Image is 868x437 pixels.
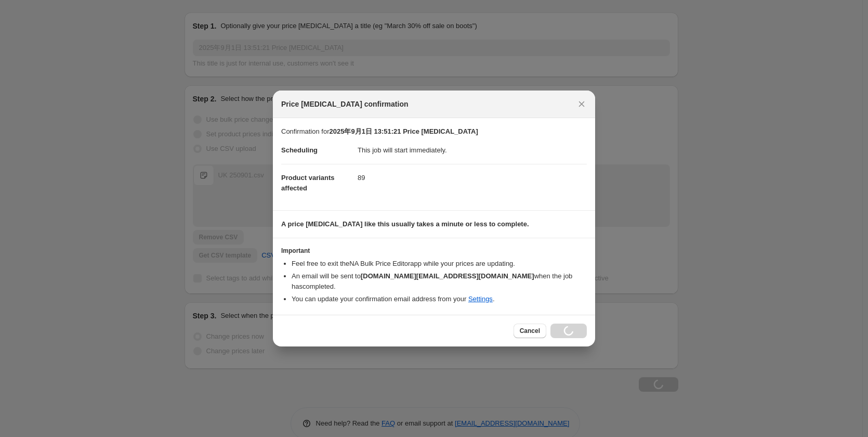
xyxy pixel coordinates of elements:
[281,220,529,228] b: A price [MEDICAL_DATA] like this usually takes a minute or less to complete.
[292,271,587,292] li: An email will be sent to when the job has completed .
[468,295,493,303] a: Settings
[281,247,587,255] h3: Important
[358,137,587,164] dd: This job will start immediately.
[514,324,546,338] button: Cancel
[281,99,409,109] span: Price [MEDICAL_DATA] confirmation
[292,294,587,304] li: You can update your confirmation email address from your .
[281,126,587,137] p: Confirmation for
[281,146,318,154] span: Scheduling
[281,174,335,192] span: Product variants affected
[329,127,478,135] b: 2025年9月1日 13:51:21 Price [MEDICAL_DATA]
[574,97,589,111] button: Close
[292,259,587,269] li: Feel free to exit the NA Bulk Price Editor app while your prices are updating.
[361,272,534,280] b: [DOMAIN_NAME][EMAIL_ADDRESS][DOMAIN_NAME]
[358,164,587,191] dd: 89
[520,327,540,335] span: Cancel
